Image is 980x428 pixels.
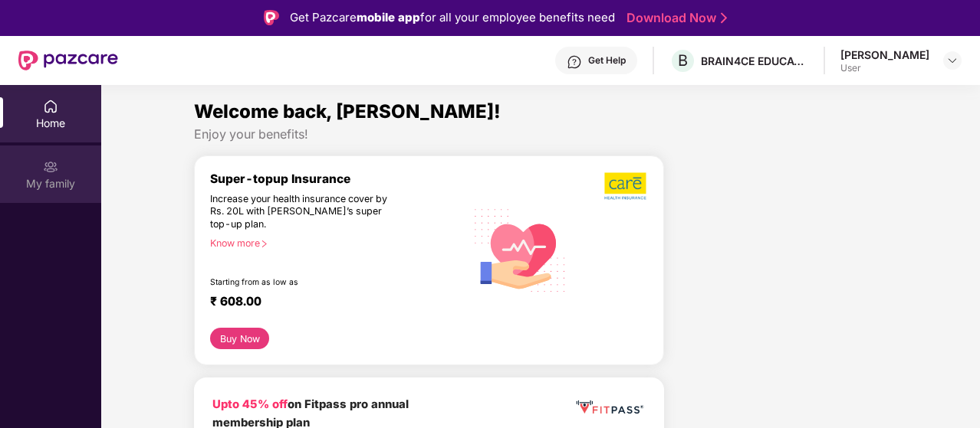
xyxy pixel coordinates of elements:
[701,54,808,68] div: BRAIN4CE EDUCATION SOLUTIONS PRIVATE LIMITED
[721,10,727,26] img: Stroke
[626,10,722,26] a: Download Now
[194,100,501,123] span: Welcome back, [PERSON_NAME]!
[43,99,58,114] img: svg+xml;base64,PHN2ZyBpZD0iSG9tZSIgeG1sbnM9Imh0dHA6Ly93d3cudzMub3JnLzIwMDAvc3ZnIiB3aWR0aD0iMjAiIG...
[567,54,582,70] img: svg+xml;base64,PHN2ZyBpZD0iSGVscC0zMngzMiIgeG1sbnM9Imh0dHA6Ly93d3cudzMub3JnLzIwMDAvc3ZnIiB3aWR0aD...
[212,397,288,411] b: Upto 45% off
[210,193,400,231] div: Increase your health insurance cover by Rs. 20L with [PERSON_NAME]’s super top-up plan.
[588,54,626,67] div: Get Help
[210,237,456,248] div: Know more
[840,47,929,62] div: [PERSON_NAME]
[574,396,646,418] img: fppp.png
[43,159,58,175] img: svg+xml;base64,PHN2ZyB3aWR0aD0iMjAiIGhlaWdodD0iMjAiIHZpZXdCb3g9IjAgMCAyMCAyMCIgZmlsbD0ibm9uZSIgeG...
[18,51,118,70] img: New Pazcare Logo
[210,172,465,186] div: Super-topup Insurance
[264,10,279,25] img: Logo
[194,126,887,142] div: Enjoy your benefits!
[210,294,450,312] div: ₹ 608.00
[946,54,959,67] img: svg+xml;base64,PHN2ZyBpZD0iRHJvcGRvd24tMzJ4MzIiIHhtbG5zPSJodHRwOi8vd3d3LnczLm9yZy8yMDAwL3N2ZyIgd2...
[210,277,400,288] div: Starting from as low as
[290,8,615,27] div: Get Pazcare for all your employee benefits need
[210,328,269,349] button: Buy Now
[260,240,268,248] span: right
[357,10,420,25] strong: mobile app
[465,194,575,305] img: svg+xml;base64,PHN2ZyB4bWxucz0iaHR0cDovL3d3dy53My5vcmcvMjAwMC9zdmciIHhtbG5zOnhsaW5rPSJodHRwOi8vd3...
[678,51,688,70] span: B
[840,62,929,74] div: User
[604,172,648,201] img: b5dec4f62d2307b9de63beb79f102df3.png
